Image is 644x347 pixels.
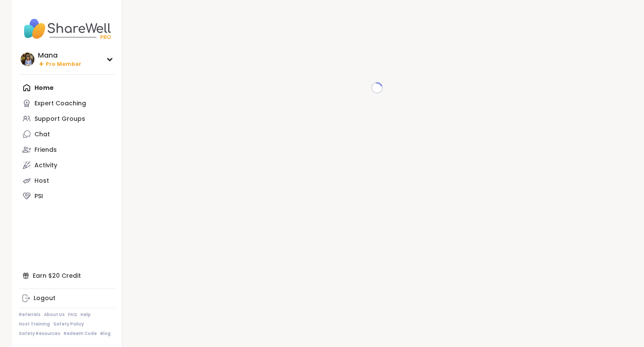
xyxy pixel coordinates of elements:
[19,321,50,327] a: Host Training
[46,61,81,68] span: Pro Member
[34,294,56,303] div: Logout
[34,130,50,139] div: Chat
[19,291,115,306] a: Logout
[38,51,81,60] div: Mana
[19,312,40,318] a: Referrals
[19,173,115,188] a: Host
[19,331,60,337] a: Safety Resources
[34,115,85,123] div: Support Groups
[53,321,84,327] a: Safety Policy
[19,157,115,173] a: Activity
[100,331,111,337] a: Blog
[21,52,34,66] img: Mana
[19,188,115,204] a: PSI
[80,312,91,318] a: Help
[19,142,115,157] a: Friends
[64,331,97,337] a: Redeem Code
[19,111,115,126] a: Support Groups
[68,312,77,318] a: FAQ
[19,268,115,283] div: Earn $20 Credit
[34,192,43,201] div: PSI
[19,126,115,142] a: Chat
[34,146,57,154] div: Friends
[19,14,115,44] img: ShareWell Nav Logo
[34,161,57,170] div: Activity
[44,312,65,318] a: About Us
[34,99,86,108] div: Expert Coaching
[19,95,115,111] a: Expert Coaching
[34,177,49,185] div: Host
